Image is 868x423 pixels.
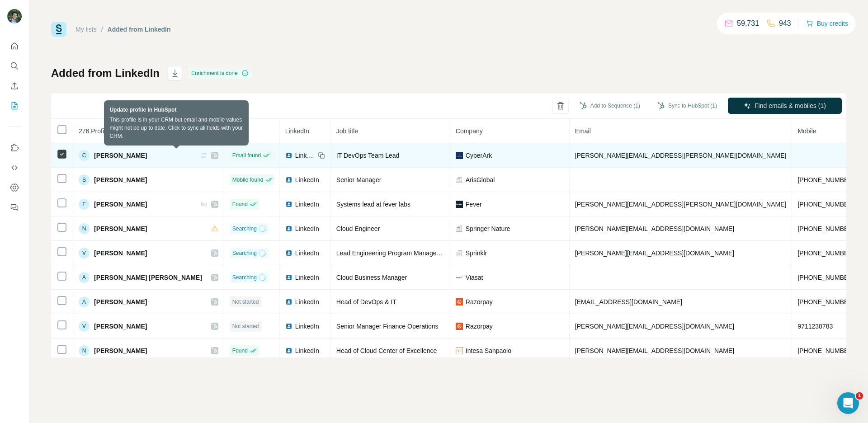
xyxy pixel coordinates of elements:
span: Mobile found [232,176,264,184]
span: [PERSON_NAME][EMAIL_ADDRESS][DOMAIN_NAME] [575,249,734,257]
span: Find emails & mobiles (1) [755,101,826,110]
img: LinkedIn logo [285,225,292,232]
span: [PERSON_NAME][EMAIL_ADDRESS][DOMAIN_NAME] [575,225,734,232]
span: LinkedIn [295,151,315,160]
span: Searching [232,225,257,233]
a: My lists [75,26,97,33]
span: 276 Profiles [79,127,112,135]
span: [PHONE_NUMBER] [797,274,854,281]
span: Systems lead at fever labs [336,201,410,208]
li: / [101,25,103,34]
span: Company [456,127,483,135]
button: Enrich CSV [7,78,22,94]
img: LinkedIn logo [285,249,292,257]
img: LinkedIn logo [285,298,292,305]
span: Email found [232,151,261,160]
button: Find emails & mobiles (1) [728,98,842,114]
span: Cloud Business Manager [336,274,407,281]
img: LinkedIn logo [285,152,292,159]
img: LinkedIn logo [285,323,292,330]
span: Sprinklr [466,249,487,258]
span: Lead Engineering Program Manager – Cloud Cost Optimization & Governance [336,249,556,257]
span: [PERSON_NAME] [94,151,147,160]
button: Sync to HubSpot (1) [651,99,723,113]
span: Razorpay [466,297,493,306]
div: C [79,150,90,161]
span: [PERSON_NAME][EMAIL_ADDRESS][PERSON_NAME][DOMAIN_NAME] [575,201,787,208]
button: Quick start [7,38,22,54]
button: Use Surfe API [7,160,22,176]
span: [PERSON_NAME] [94,322,147,331]
button: Add to Sequence (1) [573,99,646,113]
span: Intesa Sanpaolo [466,346,511,355]
span: [PERSON_NAME][EMAIL_ADDRESS][PERSON_NAME][DOMAIN_NAME] [575,152,787,159]
button: Feedback [7,199,22,216]
span: LinkedIn [295,297,319,306]
div: N [79,345,90,356]
iframe: Intercom live chat [837,392,859,414]
span: LinkedIn [295,346,319,355]
span: LinkedIn [295,273,319,282]
span: LinkedIn [295,224,319,233]
img: company-logo [456,323,463,330]
img: company-logo [456,152,463,159]
span: [PERSON_NAME][EMAIL_ADDRESS][DOMAIN_NAME] [575,323,734,330]
span: Job title [336,127,358,135]
span: Senior Manager [336,176,382,183]
div: N [79,223,90,234]
img: LinkedIn logo [285,176,292,183]
div: V [79,248,90,258]
div: Enrichment is done [189,68,251,79]
span: [PERSON_NAME] [94,200,147,209]
span: Fever [466,200,482,209]
span: Found [232,347,248,355]
div: A [79,296,90,307]
span: IT DevOps Team Lead [336,152,400,159]
button: Use Surfe on LinkedIn [7,140,22,156]
span: Not started [232,322,259,330]
span: [PHONE_NUMBER] [797,225,854,232]
span: Searching [232,273,257,282]
span: [PERSON_NAME] [94,224,147,233]
span: [PERSON_NAME] [PERSON_NAME] [94,273,202,282]
span: Not started [232,298,259,306]
img: company-logo [456,298,463,305]
img: company-logo [456,347,463,354]
span: Mobile [797,127,816,135]
span: CyberArk [466,151,492,160]
span: Senior Manager Finance Operations [336,323,439,330]
div: S [79,174,90,185]
span: Razorpay [466,322,493,331]
span: Cloud Engineer [336,225,380,232]
span: 9711238783 [797,323,833,330]
div: V [79,321,90,332]
span: [PERSON_NAME] [94,297,147,306]
span: Email [575,127,591,135]
span: [PERSON_NAME] [94,249,147,258]
span: [PERSON_NAME][EMAIL_ADDRESS][DOMAIN_NAME] [575,347,734,354]
span: [PHONE_NUMBER] [797,201,854,208]
img: LinkedIn logo [285,201,292,208]
button: My lists [7,98,22,114]
button: Dashboard [7,179,22,196]
button: Buy credits [806,17,848,30]
span: 1 [856,392,863,399]
span: LinkedIn [295,200,319,209]
span: Status [230,127,248,135]
span: Head of DevOps & IT [336,298,396,305]
p: 59,731 [737,18,759,29]
img: LinkedIn logo [285,274,292,281]
img: Avatar [7,9,22,23]
p: 943 [779,18,791,29]
span: [PERSON_NAME] [94,175,147,184]
img: Surfe Logo [51,22,66,37]
span: [PHONE_NUMBER] [797,249,854,257]
img: company-logo [456,201,463,208]
span: LinkedIn [285,127,309,135]
span: [EMAIL_ADDRESS][DOMAIN_NAME] [575,298,682,305]
span: Viasat [466,273,483,282]
span: [PHONE_NUMBER] [797,176,854,183]
span: [PERSON_NAME] [94,346,147,355]
div: A [79,272,90,283]
span: LinkedIn [295,249,319,258]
